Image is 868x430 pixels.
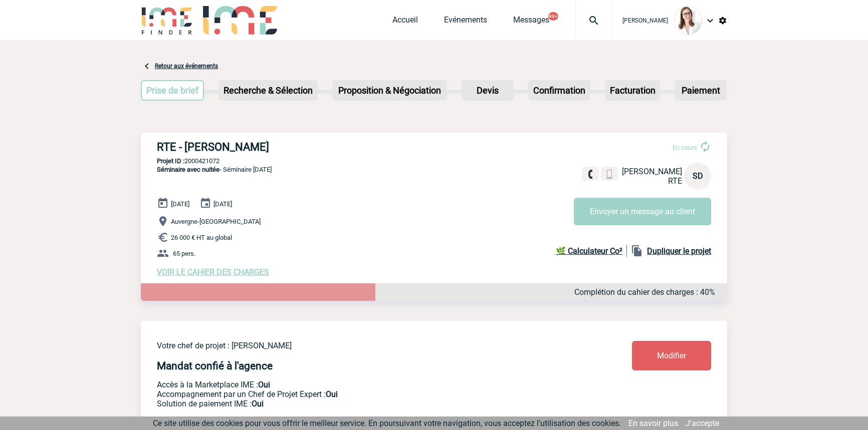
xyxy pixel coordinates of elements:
img: IME-Finder [141,6,193,35]
span: Auvergne-[GEOGRAPHIC_DATA] [171,218,261,225]
p: 2000421072 [141,157,727,165]
b: 🌿 Calculateur Co² [556,246,622,256]
span: [PERSON_NAME] [622,17,668,24]
b: Oui [326,389,338,399]
a: Retour aux événements [155,63,218,70]
p: Devis [463,81,513,100]
span: SD [693,171,703,181]
p: Prestation payante [157,389,573,399]
b: Oui [258,380,270,389]
b: Dupliquer le projet [647,246,711,256]
span: [DATE] [213,200,232,208]
button: 99+ [548,12,558,21]
img: 122719-0.jpg [674,7,702,35]
img: fixe.png [586,170,595,179]
h3: RTE - [PERSON_NAME] [157,141,458,153]
span: En cours [673,144,697,151]
b: Projet ID : [157,157,184,165]
p: Recherche & Sélection [220,81,317,100]
a: Evénements [444,15,487,29]
span: - Séminaire [DATE] [157,166,272,173]
span: Modifier [657,351,686,360]
a: VOIR LE CAHIER DES CHARGES [157,267,269,277]
a: 🌿 Calculateur Co² [556,245,627,257]
a: Accueil [392,15,418,29]
p: Conformité aux process achat client, Prise en charge de la facturation, Mutualisation de plusieur... [157,399,573,408]
a: Messages [513,15,549,29]
p: Confirmation [529,81,589,100]
span: RTE [668,176,682,186]
span: [PERSON_NAME] [622,167,682,176]
button: Envoyer un message au client [574,198,711,225]
b: Oui [252,399,264,408]
p: Votre chef de projet : [PERSON_NAME] [157,341,573,350]
p: Facturation [606,81,660,100]
span: 26 000 € HT au global [171,234,232,241]
p: Proposition & Négociation [333,81,446,100]
img: file_copy-black-24dp.png [631,245,643,257]
h4: Mandat confié à l'agence [157,360,273,372]
span: Ce site utilise des cookies pour vous offrir le meilleur service. En poursuivant votre navigation... [153,418,621,428]
a: J'accepte [686,418,719,428]
span: Séminaire avec nuitée [157,166,220,173]
span: 65 pers. [173,250,195,257]
span: [DATE] [171,200,189,208]
p: Accès à la Marketplace IME : [157,380,573,389]
img: portable.png [605,170,614,179]
p: Paiement [676,81,726,100]
p: Prise de brief [142,81,203,100]
a: En savoir plus [628,418,678,428]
